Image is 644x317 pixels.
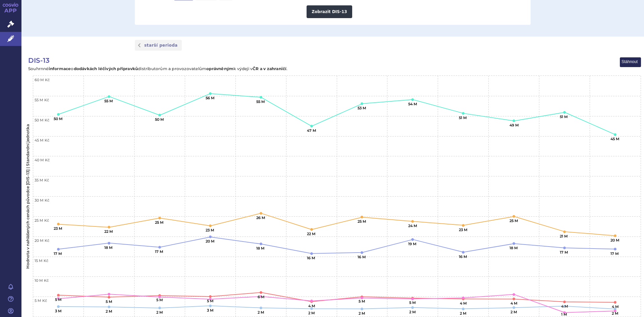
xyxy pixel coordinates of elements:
[614,134,616,136] path: srpen 2025, 45,349,756.00. B01AB05 CLEXANE.
[513,215,515,218] path: červen 2025, 24,963,987.00. B01AB06 FRAXIPARINE.
[49,66,71,71] tspan: informace
[35,298,47,303] text: 5 M Kč
[207,299,214,303] text: 5 M
[209,235,212,238] path: prosinec 2024, 19,848,073.00. B01AB05 INHIXA.
[310,228,313,231] path: únor 2025, 21,703,438.00. B01AB06 FRAXIPARINE.
[106,299,112,304] text: 5 M
[207,308,214,313] text: 3 M
[308,304,315,308] text: 4 M
[206,239,215,244] text: 20 M
[307,256,315,260] text: 16 M
[25,124,30,269] text: Hodnota v nahlášených cenách původce [DIS-13] | Standardní jednotka
[108,296,110,299] path: říjen 2024, 4,863,904.00. B01AB06 FRAXIPARINE FORTE.
[108,242,110,245] path: říjen 2024, 18,336,296.00. B01AB05 INHIXA.
[614,301,616,304] path: srpen 2025, 3,581,077.00. B01AB06 FRAXIPARINE FORTE.
[155,117,164,122] text: 50 M
[57,113,60,116] path: září 2024, 50,413,344.00. B01AB05 CLEXANE.
[28,66,288,71] text: Souhrnné o distributorům a provozovatelům k výdeji v .
[361,297,363,299] path: březen 2025, 4,642,279.00. B01AB12 ZIBOR.
[411,238,414,241] path: duben 2025, 19,228,797.00. B01AB05 INHIXA.
[462,224,465,227] path: květen 2025, 22,771,330.00. B01AB06 FRAXIPARINE.
[509,123,519,127] text: 49 M
[361,216,363,218] path: březen 2025, 24,781,983.00. B01AB06 FRAXIPARINE.
[561,312,567,317] text: 1 M
[513,242,515,245] path: červen 2025, 18,197,384.00. B01AB05 INHIXA.
[459,227,468,232] text: 23 M
[411,306,414,309] path: duben 2025, 2,267,917.00. B01AB05 CLEXANE FORTE.
[359,299,365,304] text: 5 M
[35,258,48,263] text: 15 M Kč
[158,246,161,249] path: listopad 2024, 17,299,371.00. B01AB05 INHIXA.
[620,58,641,67] button: View chart menu, DIS-13
[158,307,161,309] path: listopad 2024, 2,149,728.00. B01AB05 CLEXANE FORTE.
[614,248,616,251] path: srpen 2025, 16,833,085.00. B01AB05 INHIXA.
[28,56,50,64] span: DIS-13
[358,255,366,259] text: 16 M
[35,238,49,243] text: 20 M Kč
[35,118,49,122] text: 50 M Kč
[35,138,49,143] text: 45 M Kč
[155,220,164,225] text: 25 M
[256,215,265,220] text: 26 M
[408,223,417,228] text: 24 M
[209,298,212,301] path: prosinec 2024, 4,341,716.00. B01AB12 ZIBOR.
[35,77,50,82] text: 60 M Kč
[563,247,566,249] path: červenec 2025, 17,131,084.00. B01AB05 INHIXA.
[54,251,62,256] text: 17 M
[610,137,620,141] text: 45 M
[35,178,49,182] text: 35 M Kč
[610,238,620,243] text: 20 M
[57,248,60,251] path: září 2024, 16,808,505.00. B01AB05 INHIXA.
[135,40,182,51] a: starší perioda
[55,297,62,302] text: 5 M
[408,102,417,106] text: 54 M
[57,294,60,297] path: září 2024, 5,375,224.00. B01AB06 FRAXIPARINE FORTE.
[307,231,316,236] text: 22 M
[156,310,163,315] text: 2 M
[411,220,414,223] path: duben 2025, 23,738,274.00. B01AB06 FRAXIPARINE.
[358,219,366,224] text: 25 M
[74,66,138,71] tspan: dodávkách léčivých přípravků
[612,311,619,316] text: 2 M
[206,96,215,100] text: 56 M
[361,308,363,310] path: březen 2025, 1,940,908.00. B01AB05 CLEXANE FORTE.
[310,252,313,255] path: únor 2025, 15,730,491.00. B01AB05 INHIXA.
[108,306,110,308] path: říjen 2024, 2,417,465.00. B01AB05 CLEXANE FORTE.
[460,311,467,316] text: 2 M
[408,242,417,246] text: 19 M
[158,114,161,116] path: listopad 2024, 50,181,189.00. B01AB05 CLEXANE.
[209,92,212,95] path: prosinec 2024, 55,581,001.00. B01AB05 CLEXANE.
[513,119,515,122] path: červen 2025, 48,767,927.00. B01AB05 CLEXANE.
[35,158,50,162] text: 40 M Kč
[108,95,110,98] path: říjen 2024, 54,852,234.00. B01AB05 CLEXANE.
[361,102,363,105] path: březen 2025, 53,059,087.00. B01AB05 CLEXANE.
[108,293,110,296] path: říjen 2024, 5,595,022.00. B01AB12 ZIBOR.
[54,226,62,231] text: 23 M
[209,224,212,227] path: prosinec 2024, 22,632,000.00. B01AB06 FRAXIPARINE.
[35,218,49,223] text: 25 M Kč
[610,251,619,256] text: 17 M
[459,254,467,259] text: 16 M
[307,5,352,18] button: Zobrazit DIS-13
[35,278,49,283] text: 10 M Kč
[106,309,112,314] text: 2 M
[460,301,467,306] text: 4 M
[513,306,515,309] path: červen 2025, 2,228,018.00. B01AB05 CLEXANE FORTE.
[409,310,416,314] text: 2 M
[256,246,265,251] text: 18 M
[253,66,287,71] tspan: ČR a v zahraničí
[509,246,518,250] text: 18 M
[308,311,315,315] text: 2 M
[104,245,113,250] text: 18 M
[57,223,60,225] path: září 2024, 23,025,553.00. B01AB06 FRAXIPARINE.
[35,198,49,203] text: 30 M Kč
[563,301,566,303] path: červenec 2025, 3,692,434.00. B01AB06 FRAXIPARINE FORTE.
[462,297,465,299] path: květen 2025, 4,685,532.00. B01AB12 ZIBOR.
[462,251,465,254] path: květen 2025, 16,061,191.00. B01AB05 INHIXA.
[361,251,363,254] path: březen 2025, 15,977,972.00. B01AB05 INHIXA.
[155,249,163,254] text: 17 M
[563,111,566,114] path: červenec 2025, 50,911,926.00. B01AB05 CLEXANE.
[57,305,60,308] path: září 2024, 2,519,492.00. B01AB05 CLEXANE FORTE.
[511,301,518,306] text: 4 M
[156,298,163,302] text: 5 M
